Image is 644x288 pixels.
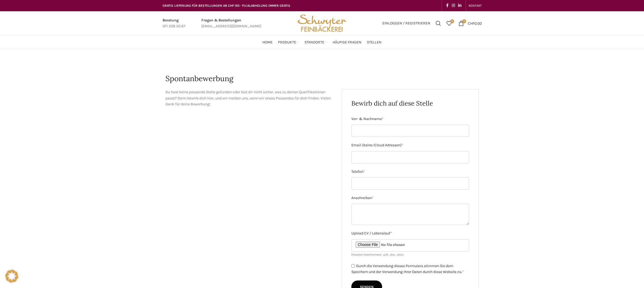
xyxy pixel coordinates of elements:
span: Home [262,40,273,45]
div: Main navigation [160,37,484,48]
a: 0 [444,18,454,29]
a: Instagram social link [450,2,457,9]
label: Email (keine iCloud Adressen) [351,142,469,148]
a: Facebook social link [445,2,450,9]
span: Produkte [278,40,296,45]
a: Suchen [433,18,444,29]
span: KONTAKT [469,4,482,8]
img: Bäckerei Schwyter [296,11,348,35]
label: Anschreiben [351,195,469,201]
div: Secondary navigation [466,0,484,11]
h2: Bewirb dich auf diese Stelle [351,99,469,108]
span: Einloggen / Registrieren [382,21,430,25]
span: Standorte [304,40,324,45]
label: Telefon [351,169,469,175]
span: 0 [450,19,454,23]
a: Häufige Fragen [333,37,361,48]
a: Stellen [367,37,382,48]
p: Du hast keine passende Stelle gefunden oder bist dir nicht sicher, was zu deinen Qualifikationen ... [165,89,334,107]
label: Upload CV / Lebenslauf [351,230,469,236]
span: 0 [462,19,466,23]
label: Vor- & Nachname [351,116,469,122]
a: 0 CHF0.00 [456,18,484,29]
div: Meine Wunschliste [444,18,454,29]
span: GRATIS LIEFERUNG FÜR BESTELLUNGEN AB CHF 150 - FILIALABHOLUNG IMMER GRATIS [163,4,290,8]
a: Standorte [304,37,327,48]
a: Infobox link [201,17,261,29]
a: KONTAKT [469,0,482,11]
a: Infobox link [163,17,185,29]
a: Home [262,37,273,48]
span: Häufige Fragen [333,40,361,45]
a: Site logo [296,21,348,25]
small: Erlaubte Dateiformate: .pdf, .doc, .docx [351,253,404,256]
h1: Spontanbewerbung [165,73,479,84]
a: Linkedin social link [457,2,463,9]
span: CHF [468,21,474,25]
span: Stellen [367,40,382,45]
label: Durch die Verwendung dieses Formulars stimmen Sie dem Speichern und der Verwendung Ihrer Daten du... [351,264,464,274]
bdi: 0.00 [468,21,482,25]
a: Produkte [278,37,299,48]
a: Einloggen / Registrieren [380,18,433,29]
